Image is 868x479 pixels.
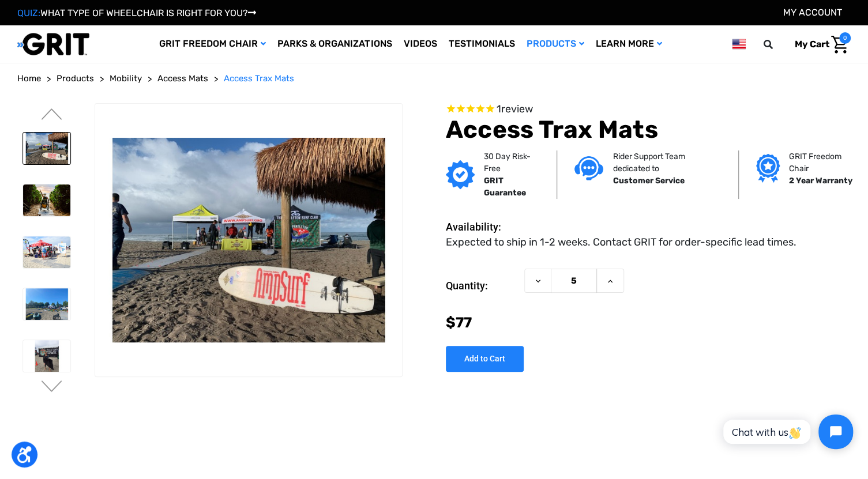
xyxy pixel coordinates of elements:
[795,39,829,50] span: My Cart
[756,154,780,183] img: Grit freedom
[446,160,475,189] img: GRIT Guarantee
[17,72,851,85] nav: Breadcrumb
[224,72,294,85] a: Access Trax Mats
[110,73,142,84] span: Mobility
[57,73,94,84] span: Products
[23,236,70,268] img: Access Trax Mats
[783,7,842,18] a: Account
[95,138,402,342] img: Access Trax Mats
[17,72,41,85] a: Home
[442,25,520,63] a: Testimonials
[789,150,855,175] p: GRIT Freedom Chair
[786,32,851,56] a: Cart with 0 items
[520,25,589,63] a: Products
[224,73,294,84] span: Access Trax Mats
[40,380,64,394] button: Go to slide 3 of 6
[711,405,863,459] iframe: Tidio Chat
[157,73,208,84] span: Access Mats
[732,37,746,51] img: us.png
[397,25,442,63] a: Videos
[17,73,41,84] span: Home
[484,176,526,198] strong: GRIT Guarantee
[157,72,208,85] a: Access Mats
[769,32,786,56] input: Search
[501,103,533,115] span: review
[23,184,70,216] img: Access Trax Mats
[23,288,70,320] img: Access Trax Mats
[17,7,40,18] span: QUIZ:
[613,150,720,175] p: Rider Support Team dedicated to
[446,115,851,144] h1: Access Trax Mats
[589,25,667,63] a: Learn More
[574,156,603,180] img: Customer service
[446,103,851,116] span: Rated 5.0 out of 5 stars 1 reviews
[446,346,524,372] input: Add to Cart
[17,7,256,18] a: QUIZ:WHAT TYPE OF WHEELCHAIR IS RIGHT FOR YOU?
[839,32,851,44] span: 0
[23,340,70,372] img: Access Trax Mats
[153,25,272,63] a: GRIT Freedom Chair
[613,176,684,186] strong: Customer Service
[831,36,848,54] img: Cart
[17,32,89,56] img: GRIT All-Terrain Wheelchair and Mobility Equipment
[110,72,142,85] a: Mobility
[446,235,796,250] dd: Expected to ship in 1-2 weeks. Contact GRIT for order-specific lead times.
[484,150,540,175] p: 30 Day Risk-Free
[789,176,852,186] strong: 2 Year Warranty
[40,108,64,122] button: Go to slide 1 of 6
[446,219,518,235] dt: Availability:
[57,72,94,85] a: Products
[272,25,397,63] a: Parks & Organizations
[497,103,533,115] span: 1 reviews
[446,314,472,331] span: $77
[23,133,70,164] img: Access Trax Mats
[446,269,518,303] label: Quantity:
